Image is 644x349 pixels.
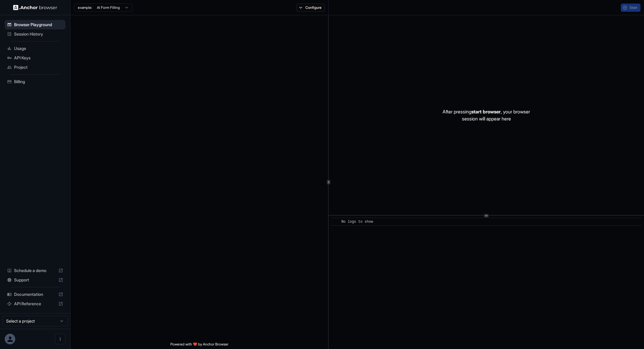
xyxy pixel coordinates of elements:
[14,291,56,297] span: Documentation
[78,5,92,10] span: example:
[14,301,56,307] span: API Reference
[14,22,63,28] span: Browser Playground
[341,220,373,224] span: No logs to show
[14,64,63,70] span: Project
[5,63,65,72] div: Project
[14,268,56,274] span: Schedule a demo
[14,46,63,51] span: Usage
[170,342,228,349] span: Powered with ❤️ by Anchor Browser
[443,108,530,122] p: After pressing , your browser session will appear here
[5,299,65,308] div: API Reference
[55,334,65,344] button: Open menu
[14,31,63,37] span: Session History
[471,109,501,115] span: start browser
[13,5,57,10] img: Anchor Logo
[5,53,65,63] div: API Keys
[14,79,63,85] span: Billing
[5,29,65,39] div: Session History
[5,77,65,86] div: Billing
[5,275,65,285] div: Support
[14,277,56,283] span: Support
[5,44,65,53] div: Usage
[5,290,65,299] div: Documentation
[5,266,65,275] div: Schedule a demo
[14,55,63,61] span: API Keys
[5,20,65,29] div: Browser Playground
[334,219,337,225] span: ​
[296,4,325,12] button: Configure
